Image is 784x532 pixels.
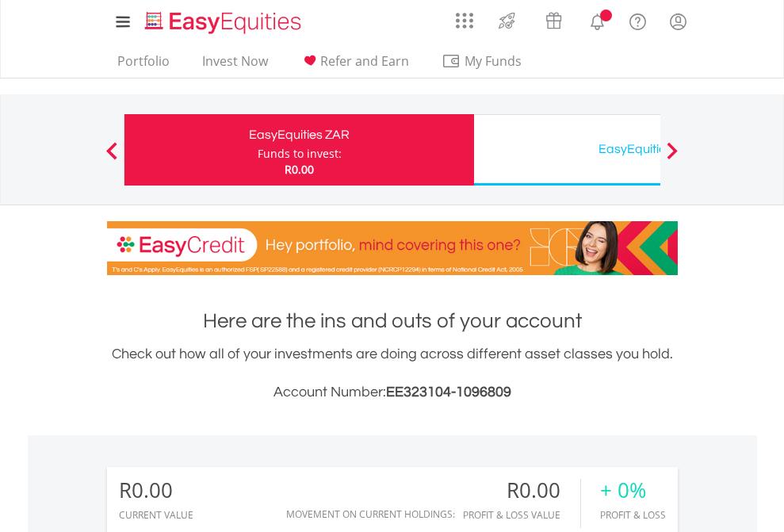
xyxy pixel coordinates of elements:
[294,53,415,78] a: Refer and Earn
[530,4,577,33] a: Vouchers
[107,221,678,275] img: EasyCredit Promotion Banner
[258,146,342,162] div: Funds to invest:
[618,4,658,36] a: FAQ's and Support
[111,53,176,78] a: Portfolio
[456,12,473,29] img: grid-menu-icon.svg
[107,307,678,335] h1: Here are the ins and outs of your account
[286,509,455,519] div: Movement on Current Holdings:
[142,10,308,36] img: EasyEquities_Logo.png
[285,162,314,177] span: R0.00
[107,381,678,404] h3: Account Number:
[442,51,545,71] span: My Funds
[577,4,618,36] a: Notifications
[656,150,688,166] button: Next
[600,510,666,520] div: Profit & Loss
[541,8,567,33] img: vouchers-v2.svg
[119,510,193,520] div: CURRENT VALUE
[600,479,666,502] div: + 0%
[196,53,274,78] a: Invest Now
[463,479,580,502] div: R0.00
[494,8,520,33] img: thrive-v2.svg
[119,479,193,502] div: R0.00
[446,4,484,29] a: AppsGrid
[658,4,698,39] a: My Profile
[107,343,678,404] div: Check out how all of your investments are doing across different asset classes you hold.
[320,52,409,70] span: Refer and Earn
[386,385,511,400] span: EE323104-1096809
[463,510,580,520] div: Profit & Loss Value
[134,124,465,146] div: EasyEquities ZAR
[96,150,128,166] button: Previous
[139,4,308,36] a: Home page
